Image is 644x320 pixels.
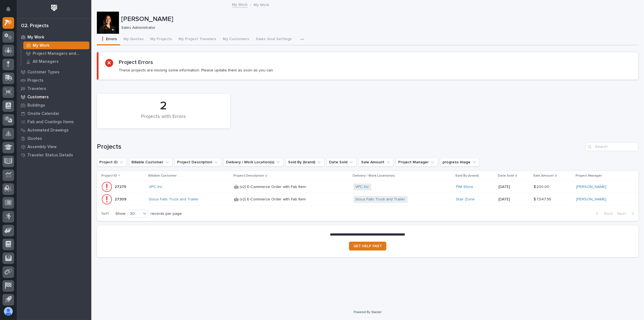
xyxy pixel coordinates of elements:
a: Project Managers and Engineers [21,50,91,57]
p: Sale Amount [533,173,554,179]
a: My Work [232,1,248,7]
p: Fab and Coatings Items [27,120,74,125]
p: Delivery / Work Location(s) [353,173,395,179]
button: Billable Customer [129,158,172,167]
button: My Projects [147,34,175,45]
a: My Work [21,42,91,49]
button: Sold By (brand) [286,158,324,167]
h1: Projects [97,143,584,151]
p: Project Description [233,173,264,179]
a: Projects [17,76,91,84]
button: Project Manager [396,158,438,167]
button: users-avatar [2,306,14,317]
button: Date Sold [327,158,356,167]
a: Automated Drawings [17,126,91,134]
span: Next [617,211,629,216]
a: GET HELP FAST [349,242,386,251]
button: ❗ Errors [97,34,120,45]
button: Next [615,211,638,216]
p: Buildings [27,103,45,108]
a: Customers [17,93,91,101]
tr: 2730927309 Sioux Falls Truck and Trailer 🤖 (v2) E-Commerce Order with Fab Item🤖 (v2) E-Commerce O... [97,193,638,206]
a: Onsite Calendar [17,109,91,118]
a: Assembly View [17,143,91,151]
a: VPC Inc [356,185,369,189]
p: Project Managers and Engineers [33,51,87,56]
p: Project ID [101,173,117,179]
div: 30 [128,211,141,217]
span: Back [601,211,613,216]
input: Search [586,142,638,151]
a: Stair Zone [456,197,475,202]
p: 27275 [115,184,127,189]
a: Buildings [17,101,91,109]
p: Date Sold [498,173,514,179]
a: Travelers [17,84,91,93]
p: Project Manager [576,173,602,179]
button: Notifications [2,3,14,15]
p: 1 of 1 [97,207,113,221]
p: 🤖 (v2) E-Commerce Order with Fab Item [234,196,307,202]
button: Project Description [175,158,221,167]
span: GET HELP FAST [353,244,382,248]
p: Show [115,211,125,216]
a: Powered By Stacker [354,310,382,314]
p: Projects [27,78,43,83]
button: My Customers [219,34,252,45]
p: Sales Administrator [121,25,634,30]
a: [PERSON_NAME] [576,185,606,189]
p: My Work [254,1,269,7]
p: [PERSON_NAME] [121,15,636,23]
a: Traveler Status Details [17,151,91,159]
p: $ 7,547.95 [534,196,552,202]
p: My Work [27,35,44,40]
p: 27309 [115,196,128,202]
a: Sioux Falls Truck and Trailer [149,197,199,202]
p: $ 200.00 [534,184,550,189]
button: My Quotes [120,34,147,45]
p: Onsite Calendar [27,111,60,116]
a: Customer Types [17,68,91,76]
h2: Project Errors [119,59,153,66]
img: Workspace Logo [49,3,59,13]
p: Travelers [27,86,46,91]
button: Sales Goal Settings [252,34,295,45]
div: 2 [106,99,221,113]
a: All Managers [21,58,91,65]
button: My Project Travelers [175,34,219,45]
p: Automated Drawings [27,128,69,133]
a: VPC Inc [149,185,162,189]
p: Assembly View [27,144,56,149]
p: 🤖 (v2) E-Commerce Order with Fab Item [234,184,307,189]
a: My Work [17,33,91,41]
p: These projects are missing some information. Please update them as soon as you can. [119,68,274,73]
div: Projects with Errors [106,114,221,125]
p: All Managers [33,59,59,64]
a: Fab and Coatings Items [17,118,91,126]
a: Quotes [17,134,91,143]
div: Notifications [7,7,14,16]
p: [DATE] [498,197,529,202]
tr: 2727527275 VPC Inc 🤖 (v2) E-Commerce Order with Fab Item🤖 (v2) E-Commerce Order with Fab Item VPC... [97,181,638,193]
a: PWI Store [456,185,474,189]
p: My Work [33,43,50,48]
p: Sold By (brand) [456,173,479,179]
button: Back [592,211,615,216]
button: progress image [440,158,480,167]
p: Traveler Status Details [27,153,73,158]
button: Project ID [97,158,127,167]
p: [DATE] [498,185,529,189]
div: 02. Projects [21,23,49,29]
a: Sioux Falls Truck and Trailer [356,197,405,202]
p: Quotes [27,136,42,141]
p: Billable Customer [148,173,177,179]
p: Customer Types [27,70,60,75]
button: Delivery / Work Location(s) [224,158,283,167]
a: [PERSON_NAME] [576,197,606,202]
p: Customers [27,95,49,100]
button: Sale Amount [359,158,394,167]
p: records per page [151,211,182,216]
